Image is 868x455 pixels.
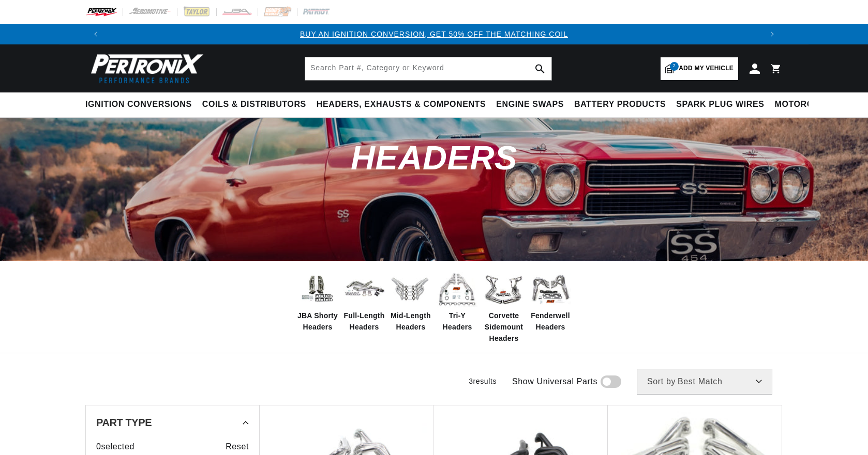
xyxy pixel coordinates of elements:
span: JBA Shorty Headers [297,310,338,333]
img: Fenderwell Headers [530,269,571,310]
a: Fenderwell Headers Fenderwell Headers [530,269,571,333]
span: Reset [226,440,249,453]
slideshow-component: Translation missing: en.sections.announcements.announcement_bar [59,24,809,44]
span: Show Universal Parts [512,375,597,388]
span: Battery Products [574,99,666,110]
span: Motorcycle [775,99,836,110]
span: Headers [351,139,517,177]
span: Engine Swaps [496,99,564,110]
a: Mid-Length Headers Mid-Length Headers [390,269,431,333]
span: Headers, Exhausts & Components [317,99,486,110]
select: Sort by [637,369,772,395]
span: 0 selected [96,440,134,453]
img: Mid-Length Headers [390,269,431,310]
span: Tri-Y Headers [437,310,478,333]
a: Corvette Sidemount Headers Corvette Sidemount Headers [483,269,525,344]
summary: Coils & Distributors [197,92,311,117]
img: Full-Length Headers [343,273,385,305]
button: Translation missing: en.sections.announcements.previous_announcement [85,24,106,44]
span: 2 [670,62,679,71]
button: Translation missing: en.sections.announcements.next_announcement [762,24,783,44]
img: JBA Shorty Headers [297,272,338,306]
a: BUY AN IGNITION CONVERSION, GET 50% OFF THE MATCHING COIL [300,30,568,38]
span: Ignition Conversions [85,99,192,110]
span: Coils & Distributors [202,99,306,110]
input: Search Part #, Category or Keyword [305,57,551,80]
span: Sort by [647,378,676,386]
img: Pertronix [85,51,204,86]
summary: Ignition Conversions [85,92,197,117]
summary: Battery Products [569,92,671,117]
a: 2Add my vehicle [661,57,738,80]
summary: Headers, Exhausts & Components [311,92,491,117]
span: Corvette Sidemount Headers [483,310,525,344]
span: Mid-Length Headers [390,310,431,333]
span: Full-Length Headers [343,310,385,333]
summary: Spark Plug Wires [671,92,769,117]
span: Part Type [96,417,152,428]
img: Tri-Y Headers [437,269,478,310]
div: 1 of 3 [106,28,762,40]
span: Spark Plug Wires [676,99,764,110]
span: 3 results [469,377,497,385]
span: Fenderwell Headers [530,310,571,333]
div: Announcement [106,28,762,40]
summary: Motorcycle [770,92,842,117]
a: JBA Shorty Headers JBA Shorty Headers [297,269,338,333]
a: Full-Length Headers Full-Length Headers [343,269,385,333]
a: Tri-Y Headers Tri-Y Headers [437,269,478,333]
summary: Engine Swaps [491,92,569,117]
button: search button [529,57,551,80]
img: Corvette Sidemount Headers [483,269,525,310]
span: Add my vehicle [679,64,734,73]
